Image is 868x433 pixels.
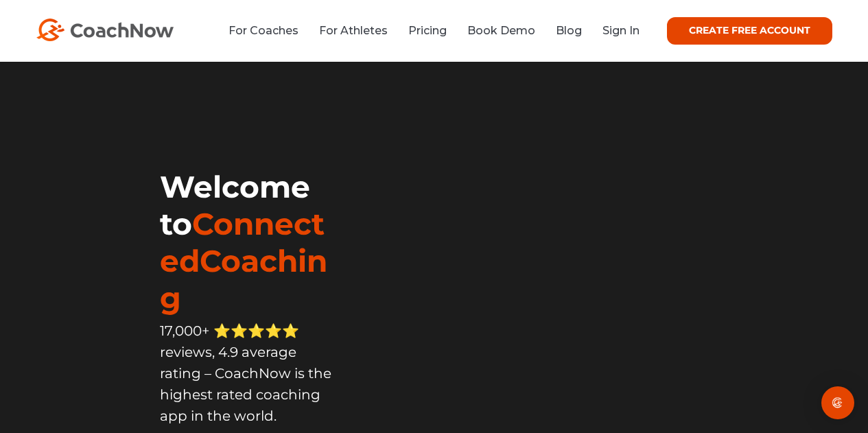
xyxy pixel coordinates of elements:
span: ConnectedCoaching [160,205,327,316]
a: Book Demo [467,24,535,37]
h1: Welcome to [160,168,336,316]
a: CREATE FREE ACCOUNT [667,17,832,45]
a: Pricing [408,24,447,37]
img: CoachNow Logo [36,19,174,41]
span: 17,000+ ⭐️⭐️⭐️⭐️⭐️ reviews, 4.9 average rating – CoachNow is the highest rated coaching app in th... [160,323,331,424]
a: Blog [556,24,582,37]
a: Sign In [602,24,640,37]
a: For Coaches [228,24,298,37]
div: Open Intercom Messenger [821,386,854,419]
a: For Athletes [319,24,388,37]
